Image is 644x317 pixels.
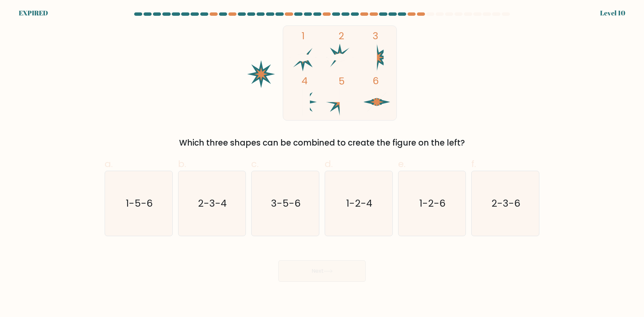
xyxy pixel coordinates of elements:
[492,197,521,210] text: 2-3-6
[109,137,535,149] div: Which three shapes can be combined to create the figure on the left?
[398,157,406,170] span: e.
[251,157,259,170] span: c.
[271,197,301,210] text: 3-5-6
[471,157,476,170] span: f.
[302,74,308,88] tspan: 4
[373,29,378,43] tspan: 3
[19,8,48,18] div: EXPIRED
[420,197,446,210] text: 1-2-6
[325,157,333,170] span: d.
[600,8,625,18] div: Level 10
[178,157,186,170] span: b.
[338,29,344,43] tspan: 2
[198,197,227,210] text: 2-3-4
[126,197,153,210] text: 1-5-6
[346,197,372,210] text: 1-2-4
[105,157,113,170] span: a.
[302,29,305,43] tspan: 1
[373,74,379,88] tspan: 6
[338,74,345,88] tspan: 5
